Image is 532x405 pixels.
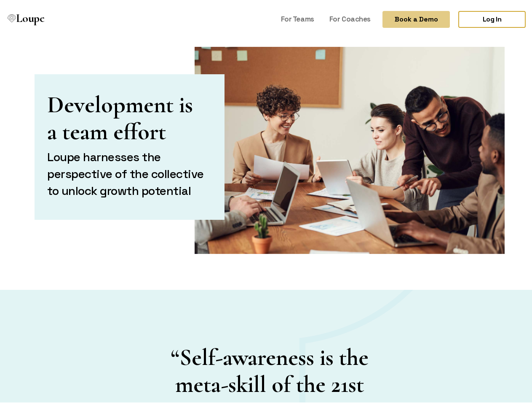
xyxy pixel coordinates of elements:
[458,8,526,25] a: Log In
[47,89,206,143] h1: Development is a team effort
[278,8,318,24] a: For Teams
[47,146,206,197] h2: Loupe harnesses the perspective of the collective to unlock growth potential
[8,12,16,20] img: Loupe Logo
[382,8,450,25] button: Book a Demo
[195,44,505,251] img: Teams Promo
[5,8,47,26] a: Loupe
[326,8,374,24] a: For Coaches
